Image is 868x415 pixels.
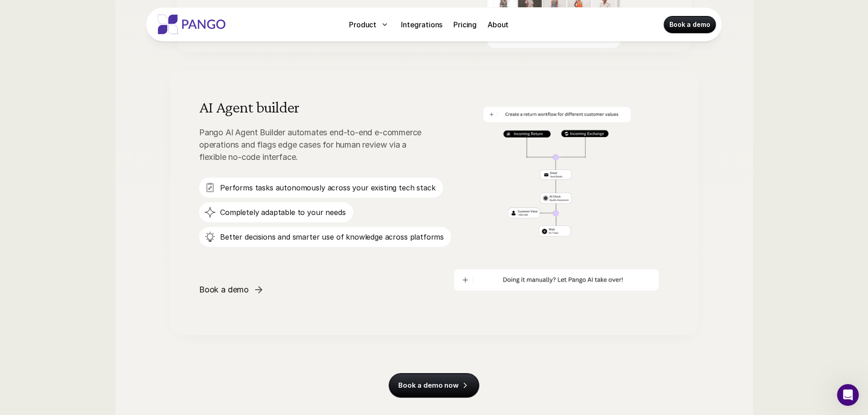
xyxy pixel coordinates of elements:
img: Customized workflow for returns management for e-commerce companies. [443,99,669,245]
a: Pricing [450,17,480,32]
span: Book a demo [199,283,264,296]
p: Book a demo [199,283,249,296]
p: Completely adaptable to your needs [220,207,346,217]
a: Book a demo now [389,374,479,397]
iframe: Intercom live chat [837,384,859,406]
a: Integrations [397,17,446,32]
p: Book a demo [669,20,710,29]
p: Better decisions and smarter use of knowledge across platforms [220,232,444,242]
a: About [484,17,512,32]
p: Pricing [453,19,477,30]
p: Integrations [401,19,442,30]
p: Performs tasks autonomously across your existing tech stack [220,183,436,193]
p: Book a demo now [398,381,459,390]
p: Product [349,19,376,30]
h3: AI Agent builder [199,99,425,115]
p: Pango AI Agent Builder automates end-to-end e-commerce operations and flags edge cases for human ... [199,126,425,163]
a: Book a demo [664,16,715,33]
a: AI Agent builderPango AI Agent Builder automates end-to-end e-commerce operations and flags edge ... [170,70,699,335]
img: AI in return and delivery management. [443,246,669,396]
p: About [488,19,508,30]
